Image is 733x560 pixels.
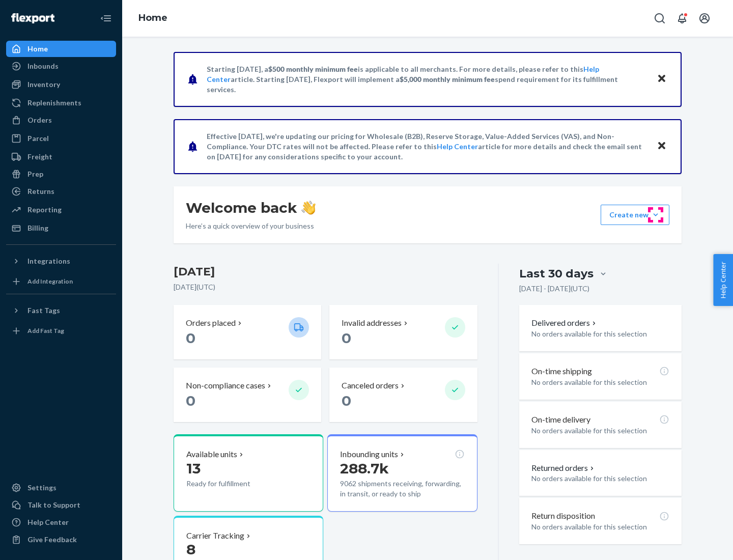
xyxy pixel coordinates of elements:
[327,434,477,512] button: Inbounding units288.7k9062 shipments receiving, forwarding, in transit, or ready to ship
[27,277,73,286] div: Add Integration
[650,8,670,29] button: Open Search Box
[174,305,321,359] button: Orders placed 0
[27,205,62,215] div: Reporting
[11,13,54,23] img: Flexport logo
[27,305,60,316] div: Fast Tags
[6,480,116,496] a: Settings
[342,329,351,347] span: 0
[186,479,280,489] p: Ready for fulfillment
[531,317,598,329] button: Delivered orders
[6,253,116,269] button: Integrations
[174,264,477,280] h3: [DATE]
[340,479,464,499] p: 9062 shipments receiving, forwarding, in transit, or ready to ship
[531,510,595,522] p: Return disposition
[174,368,321,422] button: Non-compliance cases 0
[27,98,81,108] div: Replenishments
[531,473,669,484] p: No orders available for this selection
[6,273,116,290] a: Add Integration
[6,95,116,111] a: Replenishments
[96,8,116,29] button: Close Navigation
[27,61,59,71] div: Inbounds
[531,414,590,426] p: On-time delivery
[27,535,77,545] div: Give Feedback
[694,8,715,29] button: Open account menu
[531,366,592,377] p: On-time shipping
[27,500,80,510] div: Talk to Support
[6,323,116,339] a: Add Fast Tag
[6,497,116,513] a: Talk to Support
[27,223,48,233] div: Billing
[207,64,647,95] p: Starting [DATE], a is applicable to all merchants. For more details, please refer to this article...
[400,75,495,83] span: $5,000 monthly minimum fee
[186,392,195,409] span: 0
[6,76,116,93] a: Inventory
[186,221,316,231] p: Here’s a quick overview of your business
[6,531,116,548] button: Give Feedback
[27,483,57,493] div: Settings
[519,266,594,282] div: Last 30 days
[27,326,64,335] div: Add Fast Tag
[531,522,669,532] p: No orders available for this selection
[6,41,116,57] a: Home
[6,220,116,236] a: Billing
[340,460,389,477] span: 288.7k
[138,12,167,23] a: Home
[655,72,668,87] button: Close
[186,530,244,542] p: Carrier Tracking
[6,302,116,319] button: Fast Tags
[27,44,48,54] div: Home
[27,115,52,125] div: Orders
[340,449,398,460] p: Inbounding units
[531,329,669,339] p: No orders available for this selection
[27,152,52,162] div: Freight
[27,133,49,144] div: Parcel
[531,462,596,474] button: Returned orders
[6,202,116,218] a: Reporting
[27,169,43,179] div: Prep
[186,460,201,477] span: 13
[27,186,54,197] div: Returns
[207,131,647,162] p: Effective [DATE], we're updating our pricing for Wholesale (B2B), Reserve Storage, Value-Added Se...
[174,434,323,512] button: Available units13Ready for fulfillment
[531,377,669,387] p: No orders available for this selection
[301,201,316,215] img: hand-wave emoji
[27,256,70,266] div: Integrations
[329,305,477,359] button: Invalid addresses 0
[27,517,69,527] div: Help Center
[6,58,116,74] a: Inbounds
[268,65,358,73] span: $500 monthly minimum fee
[6,166,116,182] a: Prep
[186,449,237,460] p: Available units
[6,514,116,530] a: Help Center
[186,380,265,391] p: Non-compliance cases
[531,426,669,436] p: No orders available for this selection
[186,199,316,217] h1: Welcome back
[655,139,668,154] button: Close
[186,329,195,347] span: 0
[6,183,116,200] a: Returns
[6,130,116,147] a: Parcel
[130,4,176,33] ol: breadcrumbs
[6,112,116,128] a: Orders
[342,317,402,329] p: Invalid addresses
[342,380,399,391] p: Canceled orders
[437,142,478,151] a: Help Center
[186,317,236,329] p: Orders placed
[601,205,669,225] button: Create new
[174,282,477,292] p: [DATE] ( UTC )
[519,284,589,294] p: [DATE] - [DATE] ( UTC )
[27,79,60,90] div: Inventory
[342,392,351,409] span: 0
[329,368,477,422] button: Canceled orders 0
[713,254,733,306] button: Help Center
[6,149,116,165] a: Freight
[186,541,195,558] span: 8
[672,8,692,29] button: Open notifications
